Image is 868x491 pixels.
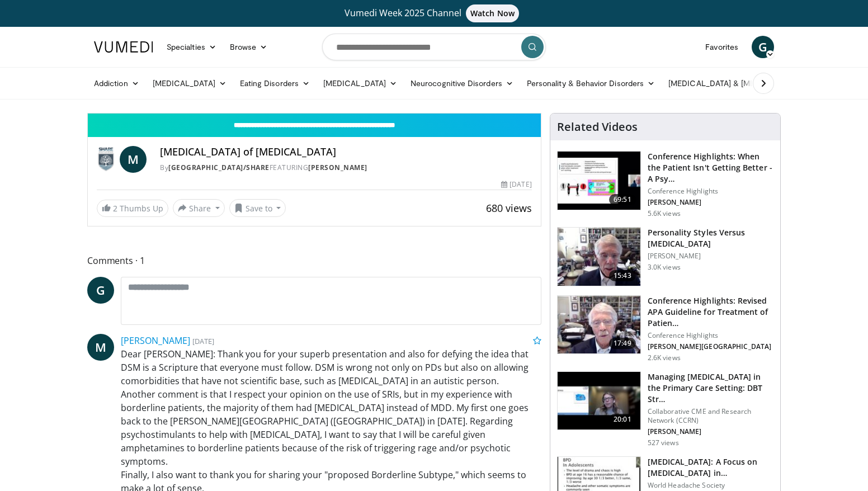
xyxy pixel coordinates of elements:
[168,163,270,172] a: [GEOGRAPHIC_DATA]/SHARE
[87,72,146,95] a: Addiction
[648,263,681,272] p: 3.0K views
[557,227,773,286] a: 15:43 Personality Styles Versus [MEDICAL_DATA] [PERSON_NAME] 3.0K views
[96,4,772,22] a: Vumedi Week 2025 ChannelWatch Now
[557,295,773,362] a: 17:49 Conference Highlights: Revised APA Guideline for Treatment of Patien… Conference Highlights...
[557,151,773,218] a: 69:51 Conference Highlights: When the Patient Isn't Getting Better - A Psy… Conference Highlights...
[648,209,681,218] p: 5.6K views
[160,163,532,173] div: By FEATURING
[648,151,773,185] h3: Conference Highlights: When the Patient Isn't Getting Better - A Psy…
[609,338,636,349] span: 17:49
[648,427,773,436] p: [PERSON_NAME]
[404,72,520,95] a: Neurocognitive Disorders
[648,331,773,340] p: Conference Highlights
[557,120,638,134] h4: Related Videos
[648,295,773,329] h3: Conference Highlights: Revised APA Guideline for Treatment of Patien…
[648,227,773,249] h3: Personality Styles Versus [MEDICAL_DATA]
[699,36,745,58] a: Favorites
[229,199,286,217] button: Save to
[648,353,681,362] p: 2.6K views
[146,72,233,95] a: [MEDICAL_DATA]
[648,407,773,425] p: Collaborative CME and Research Network (CCRN)
[233,72,317,95] a: Eating Disorders
[609,414,636,425] span: 20:01
[120,146,147,173] a: M
[648,252,773,261] p: [PERSON_NAME]
[97,200,168,217] a: 2 Thumbs Up
[558,228,640,286] img: 8bb3fa12-babb-40ea-879a-3a97d6c50055.150x105_q85_crop-smart_upscale.jpg
[648,342,773,351] p: [PERSON_NAME][GEOGRAPHIC_DATA]
[97,146,115,173] img: Silver Hill Hospital/SHARE
[192,336,214,346] small: [DATE]
[501,180,531,190] div: [DATE]
[558,152,640,210] img: 4362ec9e-0993-4580-bfd4-8e18d57e1d49.150x105_q85_crop-smart_upscale.jpg
[223,36,275,58] a: Browse
[648,371,773,405] h3: Managing [MEDICAL_DATA] in the Primary Care Setting: DBT Str…
[466,4,519,22] span: Watch Now
[648,438,679,447] p: 527 views
[609,270,636,281] span: 15:43
[648,198,773,207] p: [PERSON_NAME]
[87,253,541,268] span: Comments 1
[648,456,773,479] h3: [MEDICAL_DATA]: A Focus on [MEDICAL_DATA] in…
[609,194,636,205] span: 69:51
[113,203,117,214] span: 2
[121,334,190,347] a: [PERSON_NAME]
[486,201,532,215] span: 680 views
[173,199,225,217] button: Share
[558,296,640,354] img: a8a55e96-0fed-4e33-bde8-e6fc0867bf6d.150x105_q85_crop-smart_upscale.jpg
[308,163,367,172] a: [PERSON_NAME]
[87,334,114,361] a: M
[160,146,532,158] h4: [MEDICAL_DATA] of [MEDICAL_DATA]
[87,277,114,304] a: G
[752,36,774,58] a: G
[520,72,662,95] a: Personality & Behavior Disorders
[648,481,773,490] p: World Headache Society
[317,72,404,95] a: [MEDICAL_DATA]
[662,72,822,95] a: [MEDICAL_DATA] & [MEDICAL_DATA]
[322,34,546,60] input: Search topics, interventions
[160,36,223,58] a: Specialties
[558,372,640,430] img: ea4fda3a-75ee-492b-aac5-8ea0e6e7fb3c.150x105_q85_crop-smart_upscale.jpg
[94,41,153,53] img: VuMedi Logo
[557,371,773,447] a: 20:01 Managing [MEDICAL_DATA] in the Primary Care Setting: DBT Str… Collaborative CME and Researc...
[648,187,773,196] p: Conference Highlights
